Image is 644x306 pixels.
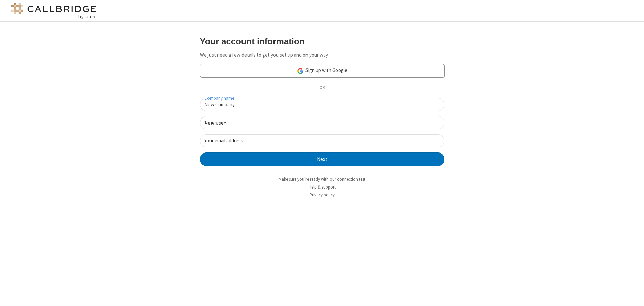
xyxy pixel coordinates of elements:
[200,98,444,111] input: Company name
[200,134,444,147] input: Your email address
[309,184,336,190] a: Help & support
[10,3,98,19] img: logo@2x.png
[279,176,365,182] a: Make sure you're ready with our connection test
[200,64,444,77] a: Sign up with Google
[200,51,444,59] p: We just need a few details to get you set up and on your way.
[200,37,444,46] h3: Your account information
[317,83,327,93] span: OR
[200,116,444,129] input: Your name
[297,67,304,75] img: google-icon.png
[200,152,444,166] button: Next
[310,192,335,198] a: Privacy policy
